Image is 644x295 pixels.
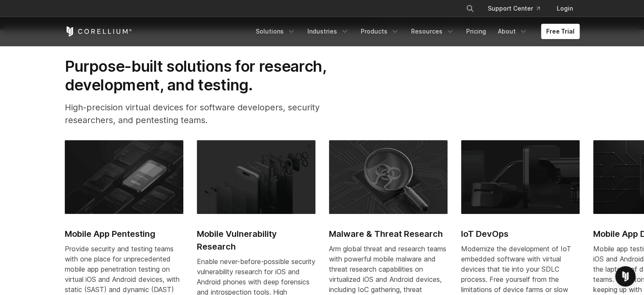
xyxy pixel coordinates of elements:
a: Products [356,24,404,39]
a: About [493,24,533,39]
img: IoT DevOps [461,140,580,214]
img: Mobile App Pentesting [65,140,183,214]
a: Resources [406,24,459,39]
h2: Mobile App Pentesting [65,228,183,240]
a: Pricing [461,24,491,39]
a: Corellium Home [65,26,132,37]
h2: Malware & Threat Research [329,228,448,240]
h2: Mobile Vulnerability Research [197,228,315,253]
img: Mobile Vulnerability Research [197,140,315,214]
a: Free Trial [541,24,580,39]
div: Navigation Menu [456,1,580,16]
img: Malware & Threat Research [329,140,448,214]
h2: Purpose-built solutions for research, development, and testing. [65,57,354,95]
a: Login [550,1,580,16]
p: High-precision virtual devices for software developers, security researchers, and pentesting teams. [65,101,354,126]
button: Search [462,1,478,16]
h2: IoT DevOps [461,228,580,240]
a: Solutions [251,24,301,39]
div: Navigation Menu [251,24,580,39]
a: Support Center [481,1,547,16]
div: Open Intercom Messenger [615,266,636,287]
a: Industries [302,24,354,39]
